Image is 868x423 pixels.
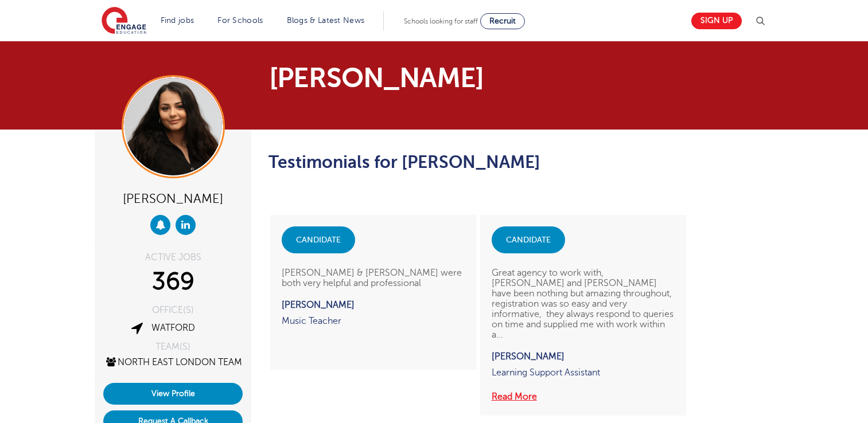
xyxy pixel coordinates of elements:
[104,357,242,367] a: North East London Team
[103,187,243,209] div: [PERSON_NAME]
[103,342,243,351] div: TEAM(S)
[102,7,146,36] img: Engage Education
[282,253,465,300] p: [PERSON_NAME] & [PERSON_NAME] were both very helpful and professional
[506,235,551,245] li: candidate
[217,16,263,25] a: For Schools
[492,351,675,362] p: [PERSON_NAME]
[282,300,465,310] p: [PERSON_NAME]
[103,253,243,262] div: ACTIVE JOBS
[492,389,537,404] button: Read More
[691,13,742,29] a: Sign up
[480,13,525,29] a: Recruit
[492,253,675,351] p: Great agency to work with, [PERSON_NAME] and [PERSON_NAME] have been nothing but amazing througho...
[103,383,243,405] a: View Profile
[269,64,542,92] h1: [PERSON_NAME]
[492,367,675,389] p: Learning Support Assistant
[268,152,715,172] h2: Testimonials for [PERSON_NAME]
[404,17,478,25] span: Schools looking for staff
[103,305,243,315] div: OFFICE(S)
[161,16,194,25] a: Find jobs
[287,16,365,25] a: Blogs & Latest News
[296,235,341,245] li: candidate
[282,316,465,338] p: Music Teacher
[103,268,243,296] div: 369
[489,17,516,25] span: Recruit
[151,323,195,333] a: Watford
